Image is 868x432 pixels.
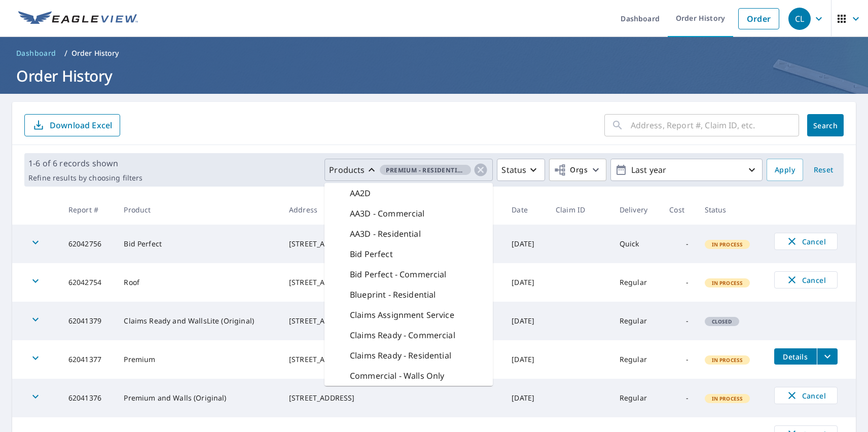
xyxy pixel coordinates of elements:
[350,329,455,341] p: Claims Ready - Commercial
[549,159,606,181] button: Orgs
[116,263,281,302] td: Roof
[324,366,493,386] div: Commercial - Walls Only
[774,348,817,365] button: detailsBtn-62041377
[817,348,838,365] button: filesDropdownBtn-62041377
[60,302,116,340] td: 62041379
[350,228,421,240] p: AA3D - Residential
[329,164,365,176] p: Products
[775,164,795,176] span: Apply
[503,195,548,225] th: Date
[661,340,697,379] td: -
[785,389,827,402] span: Cancel
[611,263,661,302] td: Regular
[610,159,763,181] button: Last year
[815,121,836,130] span: Search
[785,274,827,286] span: Cancel
[16,48,56,58] span: Dashboard
[661,302,697,340] td: -
[28,173,142,183] p: Refine results by choosing filters
[12,45,856,61] nav: breadcrumb
[611,225,661,263] td: Quick
[350,349,451,362] p: Claims Ready - Residential
[350,248,393,260] p: Bid Perfect
[780,352,811,362] span: Details
[548,195,611,225] th: Claim ID
[661,225,697,263] td: -
[28,157,142,169] p: 1-6 of 6 records shown
[706,318,738,325] span: Closed
[788,8,811,30] div: CL
[60,225,116,263] td: 62042756
[281,195,503,225] th: Address
[289,239,495,249] div: [STREET_ADDRESS][PERSON_NAME][PERSON_NAME]
[611,302,661,340] td: Regular
[12,65,856,86] h1: Order History
[18,11,138,26] img: EV Logo
[350,370,444,382] p: Commercial - Walls Only
[324,203,493,224] div: AA3D - Commercial
[706,241,749,248] span: In Process
[350,207,425,220] p: AA3D - Commercial
[811,164,836,176] span: Reset
[785,235,827,247] span: Cancel
[631,111,799,139] input: Address, Report #, Claim ID, etc.
[503,302,548,340] td: [DATE]
[24,114,120,136] button: Download Excel
[71,48,119,58] p: Order History
[503,379,548,417] td: [DATE]
[60,263,116,302] td: 62042754
[661,379,697,417] td: -
[350,268,447,280] p: Bid Perfect - Commercial
[289,393,495,403] div: [STREET_ADDRESS]
[324,284,493,305] div: Blueprint - Residential
[60,195,116,225] th: Report #
[807,159,840,181] button: Reset
[60,379,116,417] td: 62041376
[289,316,495,326] div: [STREET_ADDRESS]
[503,263,548,302] td: [DATE]
[289,277,495,287] div: [STREET_ADDRESS]
[706,395,749,402] span: In Process
[64,47,67,59] li: /
[116,379,281,417] td: Premium and Walls (Original)
[116,340,281,379] td: Premium
[324,159,493,181] button: ProductsPremium - Residential
[324,244,493,264] div: Bid Perfect
[706,279,749,286] span: In Process
[350,289,436,301] p: Blueprint - Residential
[116,195,281,225] th: Product
[503,340,548,379] td: [DATE]
[324,183,493,203] div: AA2D
[661,195,697,225] th: Cost
[12,45,60,61] a: Dashboard
[767,159,803,181] button: Apply
[116,302,281,340] td: Claims Ready and WallsLite (Original)
[324,305,493,325] div: Claims Assignment Service
[324,264,493,284] div: Bid Perfect - Commercial
[350,309,454,321] p: Claims Assignment Service
[503,225,548,263] td: [DATE]
[774,387,838,404] button: Cancel
[60,340,116,379] td: 62041377
[324,325,493,345] div: Claims Ready - Commercial
[289,354,495,365] div: [STREET_ADDRESS]
[807,114,844,136] button: Search
[50,120,112,131] p: Download Excel
[380,165,471,175] span: Premium - Residential
[350,187,371,199] p: AA2D
[697,195,766,225] th: Status
[324,345,493,366] div: Claims Ready - Residential
[324,224,493,244] div: AA3D - Residential
[627,161,746,179] p: Last year
[661,263,697,302] td: -
[116,225,281,263] td: Bid Perfect
[501,164,526,176] p: Status
[611,379,661,417] td: Regular
[611,195,661,225] th: Delivery
[706,356,749,364] span: In Process
[774,271,838,289] button: Cancel
[738,8,779,29] a: Order
[554,164,588,176] span: Orgs
[611,340,661,379] td: Regular
[497,159,545,181] button: Status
